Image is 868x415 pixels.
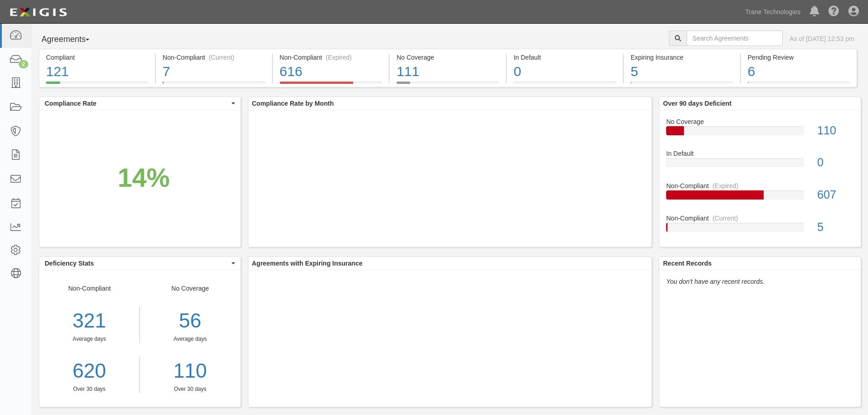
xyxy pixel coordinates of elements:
[252,100,334,107] b: Compliance Rate by Month
[396,53,499,62] div: No Coverage
[659,149,861,158] div: In Default
[507,82,623,89] a: In Default0
[828,6,839,17] i: Help Center - Complianz
[45,99,229,108] span: Compliance Rate
[811,187,861,203] div: 607
[659,117,861,126] div: No Coverage
[514,53,616,62] div: In Default
[209,53,234,62] div: (Current)
[280,62,382,82] div: 616
[666,181,854,214] a: Non-Compliant(Expired)607
[46,53,148,62] div: Compliant
[156,82,272,89] a: Non-Compliant(Current)7
[659,214,861,223] div: Non-Compliant
[514,62,616,82] div: 0
[631,53,733,62] div: Expiring Insurance
[663,260,712,267] b: Recent Records
[659,181,861,190] div: Non-Compliant
[273,82,389,89] a: Non-Compliant(Expired)616
[39,284,140,393] div: Non-Compliant
[811,219,861,236] div: 5
[741,3,805,21] a: Trane Technologies
[631,62,733,82] div: 5
[39,31,107,49] button: Agreements
[19,60,28,68] div: 2
[280,53,382,62] div: Non-Compliant (Expired)
[39,385,139,393] div: Over 30 days
[147,385,234,393] div: Over 30 days
[39,335,139,343] div: Average days
[811,154,861,171] div: 0
[713,181,739,190] div: (Expired)
[147,335,234,343] div: Average days
[39,257,241,270] button: Deficiency Stats
[748,53,850,62] div: Pending Review
[390,82,506,89] a: No Coverage111
[39,357,139,385] a: 620
[147,357,234,385] a: 110
[163,62,265,82] div: 7
[39,82,155,89] a: Compliant121
[163,53,265,62] div: Non-Compliant (Current)
[748,62,850,82] div: 6
[118,159,169,197] div: 14%
[39,307,139,335] div: 321
[326,53,352,62] div: (Expired)
[741,82,857,89] a: Pending Review6
[666,214,854,239] a: Non-Compliant(Current)5
[790,34,854,43] div: As of [DATE] 12:53 pm
[811,123,861,139] div: 110
[396,62,499,82] div: 111
[687,31,783,46] input: Search Agreements
[7,4,70,20] img: logo-5460c22ac91f19d4615b14bd174203de0afe785f0fc80cf4dbbc73dc1793850b.png
[45,259,229,268] span: Deficiency Stats
[663,100,731,107] b: Over 90 days Deficient
[666,117,854,149] a: No Coverage110
[624,82,740,89] a: Expiring Insurance5
[140,284,241,393] div: No Coverage
[713,214,738,223] div: (Current)
[252,260,363,267] b: Agreements with Expiring Insurance
[39,97,241,110] button: Compliance Rate
[666,149,854,181] a: In Default0
[46,62,148,82] div: 121
[147,307,234,335] div: 56
[666,278,765,285] em: You don't have any recent records.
